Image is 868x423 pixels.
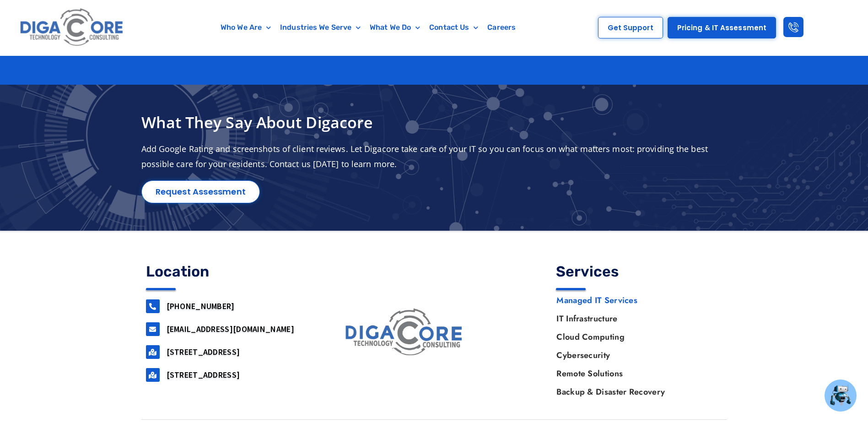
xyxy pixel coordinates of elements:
h4: What They Say About Digacore [141,112,718,132]
a: What We Do [365,17,425,38]
a: Backup & Disaster Recovery [547,383,722,401]
a: Remote Solutions [547,364,722,383]
a: Industries We Serve [275,17,365,38]
a: [PHONE_NUMBER] [167,301,235,311]
img: Digacore logo 1 [17,5,127,51]
a: Pricing & IT Assessment [668,17,776,38]
img: digacore logo [342,305,468,360]
a: support@digacore.com [146,322,160,336]
span: Get Support [608,24,653,31]
a: Careers [483,17,520,38]
a: 732-646-5725 [146,299,160,313]
a: Cloud Computing [547,328,722,346]
a: Request Assessment [141,180,260,203]
a: Contact Us [425,17,483,38]
a: 160 airport road, Suite 201, Lakewood, NJ, 08701 [146,345,160,359]
h4: Location [146,264,313,279]
nav: Menu [547,291,722,401]
a: [STREET_ADDRESS] [167,369,240,380]
p: Add Google Rating and screenshots of client reviews. Let Digacore take care of your IT so you can... [141,141,718,171]
a: [EMAIL_ADDRESS][DOMAIN_NAME] [167,324,294,334]
h4: Services [556,264,722,279]
a: Get Support [598,17,663,38]
a: IT Infrastructure [547,309,722,328]
nav: Menu [171,17,566,38]
a: Cybersecurity [547,346,722,364]
a: Managed IT Services [547,291,722,309]
a: 2917 Penn Forest Blvd, Roanoke, VA 24018 [146,368,160,382]
span: Pricing & IT Assessment [677,24,766,31]
a: Who We Are [216,17,275,38]
a: [STREET_ADDRESS] [167,347,240,357]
